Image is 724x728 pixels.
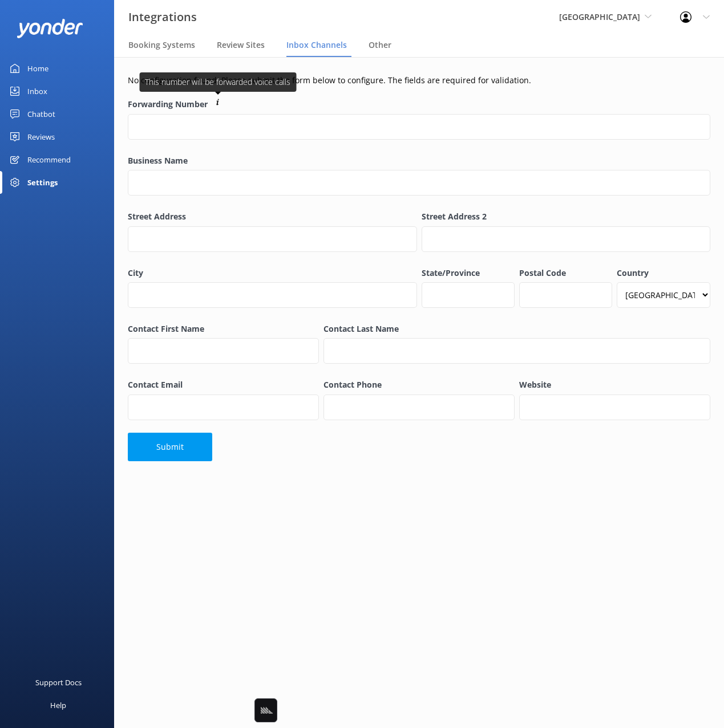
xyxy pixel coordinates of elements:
[617,267,710,279] label: Country
[27,125,55,148] div: Reviews
[128,154,710,167] label: Business Name
[27,148,71,171] div: Recommend
[519,379,710,391] label: Website
[128,323,319,335] label: Contact First Name
[369,39,391,51] span: Other
[128,379,319,391] label: Contact Email
[323,323,710,335] label: Contact Last Name
[27,171,58,194] div: Settings
[128,267,417,279] label: City
[286,39,347,51] span: Inbox Channels
[27,57,48,80] div: Home
[17,19,83,38] img: yonder-white-logo.png
[519,267,612,279] label: Postal Code
[128,210,417,223] label: Street Address
[128,74,710,87] p: No configuration found. Please submit the form below to configure. The fields are required for va...
[217,39,265,51] span: Review Sites
[35,671,82,694] div: Support Docs
[128,98,710,111] label: Forwarding Number
[559,11,640,22] span: [GEOGRAPHIC_DATA]
[128,8,197,26] h3: Integrations
[128,39,195,51] span: Booking Systems
[27,80,47,103] div: Inbox
[50,694,66,717] div: Help
[323,379,515,391] label: Contact Phone
[27,103,55,125] div: Chatbot
[422,267,515,279] label: State/Province
[422,210,711,223] label: Street Address 2
[128,433,212,461] button: Submit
